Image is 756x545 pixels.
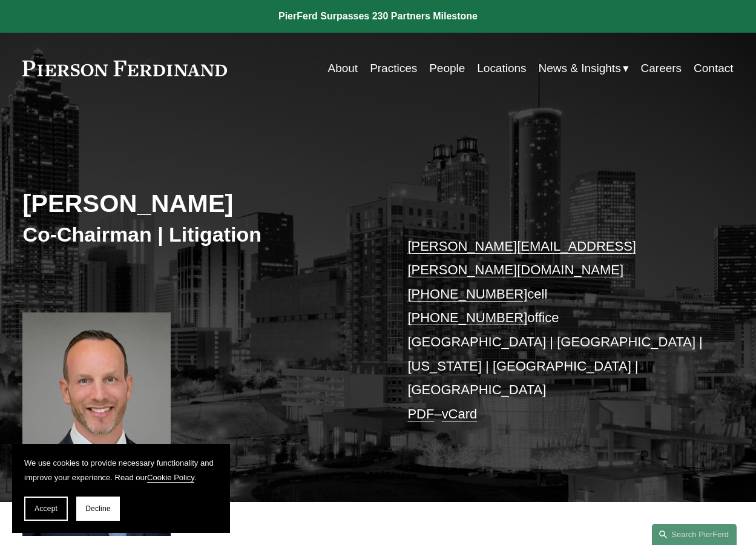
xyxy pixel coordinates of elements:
[22,222,378,247] h3: Co-Chairman | Litigation
[694,57,733,80] a: Contact
[407,310,527,325] a: [PHONE_NUMBER]
[407,286,527,302] a: [PHONE_NUMBER]
[12,444,230,533] section: Cookie banner
[407,239,636,278] a: [PERSON_NAME][EMAIL_ADDRESS][PERSON_NAME][DOMAIN_NAME]
[85,504,111,513] span: Decline
[407,234,703,426] p: cell office [GEOGRAPHIC_DATA] | [GEOGRAPHIC_DATA] | [US_STATE] | [GEOGRAPHIC_DATA] | [GEOGRAPHIC_...
[539,57,629,80] a: folder dropdown
[641,57,682,80] a: Careers
[539,58,621,79] span: News & Insights
[22,188,378,219] h2: [PERSON_NAME]
[477,57,526,80] a: Locations
[442,406,478,421] a: vCard
[24,456,218,484] p: We use cookies to provide necessary functionality and improve your experience. Read our .
[429,57,465,80] a: People
[328,57,358,80] a: About
[24,497,68,521] button: Accept
[652,524,737,545] a: Search this site
[147,473,194,482] a: Cookie Policy
[407,406,434,421] a: PDF
[76,497,120,521] button: Decline
[370,57,417,80] a: Practices
[35,504,58,513] span: Accept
